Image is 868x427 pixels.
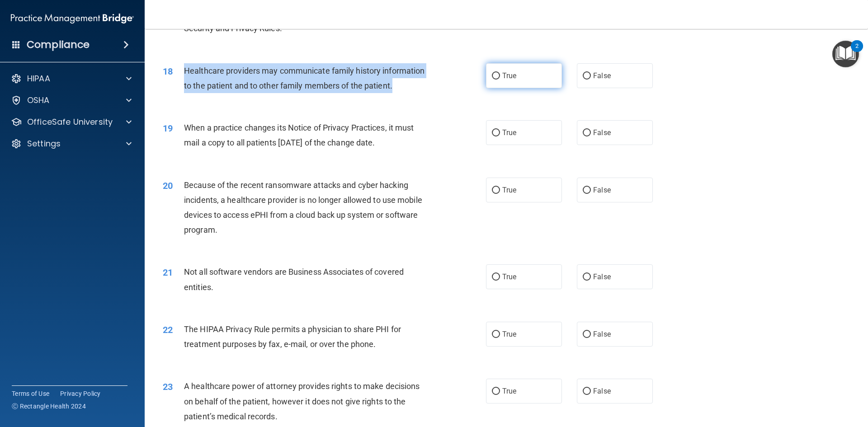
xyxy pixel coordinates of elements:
button: Open Resource Center, 2 new notifications [832,41,859,67]
h4: Compliance [27,38,90,51]
input: False [583,331,591,338]
span: When a practice changes its Notice of Privacy Practices, it must mail a copy to all patients [DAT... [184,123,414,147]
span: True [502,71,516,80]
input: False [583,73,591,80]
span: True [502,128,516,137]
span: 19 [163,123,173,134]
input: True [492,388,500,395]
span: True [502,330,516,338]
input: True [492,73,500,80]
a: HIPAA [11,73,132,84]
input: False [583,388,591,395]
div: 2 [855,46,859,58]
span: False [593,330,611,338]
span: False [593,272,611,281]
span: False [593,128,611,137]
input: True [492,130,500,136]
span: 21 [163,267,173,278]
p: OfficeSafe University [27,117,113,127]
a: Settings [11,138,132,149]
span: 20 [163,180,173,191]
span: True [502,272,516,281]
a: Privacy Policy [60,389,101,398]
span: False [593,186,611,194]
span: 22 [163,324,173,335]
span: True [502,186,516,194]
img: PMB logo [11,9,134,28]
span: Because of the recent ransomware attacks and cyber hacking incidents, a healthcare provider is no... [184,180,422,235]
p: Settings [27,138,61,149]
input: True [492,331,500,338]
span: 18 [163,66,173,77]
p: HIPAA [27,73,50,84]
span: 23 [163,381,173,392]
span: Healthcare providers may communicate family history information to the patient and to other famil... [184,66,425,90]
a: OfficeSafe University [11,117,132,127]
a: OSHA [11,95,132,106]
input: False [583,187,591,194]
span: True [502,387,516,395]
input: False [583,130,591,136]
span: A healthcare power of attorney provides rights to make decisions on behalf of the patient, howeve... [184,381,420,421]
span: Ⓒ Rectangle Health 2024 [12,402,86,411]
span: The HIPAA Privacy Rule permits a physician to share PHI for treatment purposes by fax, e-mail, or... [184,324,401,349]
span: Not all software vendors are Business Associates of covered entities. [184,267,404,291]
a: Terms of Use [12,389,49,398]
span: False [593,71,611,80]
input: True [492,274,500,281]
input: True [492,187,500,194]
input: False [583,274,591,281]
p: OSHA [27,95,50,106]
span: False [593,387,611,395]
